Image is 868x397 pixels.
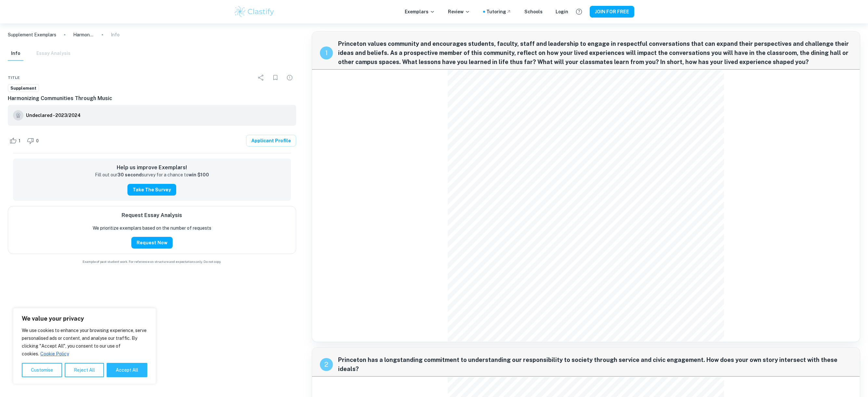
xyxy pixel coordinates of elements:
p: We use cookies to enhance your browsing experience, serve personalised ads or content, and analys... [22,327,147,358]
p: We prioritize exemplars based on the number of requests [93,224,211,232]
h6: Help us improve Exemplars! [18,164,286,172]
a: Undeclared - 2023/2024 [26,110,81,121]
button: Customise [22,363,62,377]
span: Princeton values community and encourages students, faculty, staff and leadership to engage in re... [338,39,852,67]
a: Tutoring [486,8,511,15]
div: We value your privacy [13,308,156,384]
p: Harmonizing Communities Through Music [73,31,94,38]
a: Applicant Profile [246,135,296,147]
div: recipe [320,46,333,59]
span: Princeton has a longstanding commitment to understanding our responsibility to society through se... [338,355,852,374]
div: Share [255,71,268,84]
p: Info [111,31,120,38]
p: Fill out our survey for a chance to [95,172,209,179]
a: Schools [524,8,543,15]
img: Clastify logo [234,5,275,18]
button: Info [8,46,23,61]
div: Report issue [283,71,296,84]
span: 0 [33,138,42,144]
button: Take the Survey [127,184,176,196]
a: Supplement [8,84,39,92]
div: Like [8,135,24,146]
span: 1 [15,138,24,144]
p: Review [448,8,470,15]
h6: Harmonizing Communities Through Music [8,95,296,102]
div: Dislike [25,135,42,146]
button: Reject All [65,363,104,377]
p: We value your privacy [22,315,147,323]
span: Example of past student work. For reference on structure and expectations only. Do not copy. [8,259,296,264]
div: recipe [320,358,333,371]
button: Accept All [107,363,147,377]
span: Title [8,75,20,81]
a: Cookie Policy [40,351,69,357]
button: Request Now [131,237,173,249]
strong: win $100 [189,172,209,177]
p: Exemplars [405,8,435,15]
h6: Undeclared - 2023/2024 [26,112,81,119]
h6: Request Essay Analysis [122,211,182,219]
span: Supplement [8,85,39,92]
a: Supplement Exemplars [8,31,56,38]
div: Bookmark [269,71,282,84]
strong: 30 second [117,172,142,177]
a: Login [556,8,568,15]
button: JOIN FOR FREE [590,6,634,18]
button: Help and Feedback [573,6,585,17]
